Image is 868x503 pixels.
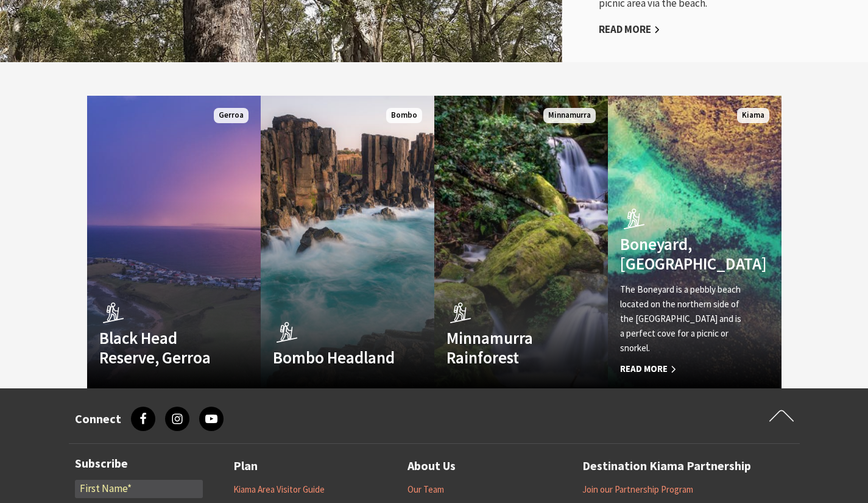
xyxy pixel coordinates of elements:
h4: Black Head Reserve, Gerroa [99,328,222,368]
span: Kiama [737,108,769,123]
h3: Connect [75,412,121,426]
a: Black Head Reserve, Gerroa Gerroa [87,96,261,388]
span: Read More [620,362,743,376]
a: Bombo Headland Bombo [261,96,434,388]
a: Join our Partnership Program [582,483,693,496]
a: Kiama Area Visitor Guide [233,483,325,496]
h4: Minnamurra Rainforest [446,328,570,368]
a: Our Team [408,483,444,496]
h3: Subscribe [75,456,203,471]
a: Destination Kiama Partnership [582,456,751,476]
span: Bombo [386,108,422,123]
h4: Bombo Headland [273,348,396,367]
p: The Boneyard is a pebbly beach located on the northern side of the [GEOGRAPHIC_DATA] and is a per... [620,282,743,355]
a: Read More [599,23,660,37]
a: Boneyard, [GEOGRAPHIC_DATA] The Boneyard is a pebbly beach located on the northern side of the [G... [608,96,782,388]
input: First Name* [75,480,203,498]
a: Custom Image Used Minnamurra Rainforest Minnamurra [434,96,608,388]
span: Minnamurra [543,108,596,123]
h4: Boneyard, [GEOGRAPHIC_DATA] [620,234,743,274]
a: About Us [408,456,456,476]
a: Plan [233,456,258,476]
span: Gerroa [214,108,249,123]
